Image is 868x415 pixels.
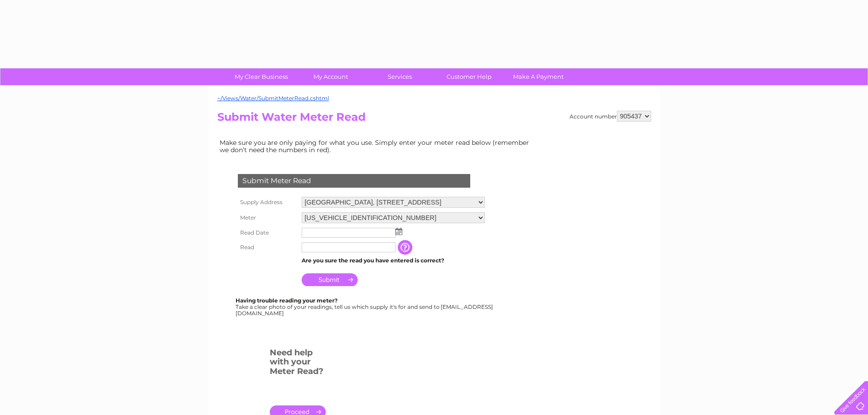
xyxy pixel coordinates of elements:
[236,210,299,225] th: Meter
[236,240,299,255] th: Read
[217,95,329,102] a: ~/Views/Water/SubmitMeterRead.cshtml
[299,255,487,266] td: Are you sure the read you have entered is correct?
[395,228,402,235] img: ...
[302,273,358,286] input: Submit
[238,174,470,188] div: Submit Meter Read
[293,68,368,85] a: My Account
[398,240,414,255] input: Information
[362,68,437,85] a: Services
[217,111,651,128] h2: Submit Water Meter Read
[236,225,299,240] th: Read Date
[431,68,507,85] a: Customer Help
[236,195,299,210] th: Supply Address
[570,111,651,122] div: Account number
[236,297,494,316] div: Take a clear photo of your readings, tell us which supply it's for and send to [EMAIL_ADDRESS][DO...
[236,297,338,304] b: Having trouble reading your meter?
[270,346,326,381] h3: Need help with your Meter Read?
[224,68,299,85] a: My Clear Business
[501,68,576,85] a: Make A Payment
[217,137,536,156] td: Make sure you are only paying for what you use. Simply enter your meter read below (remember we d...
